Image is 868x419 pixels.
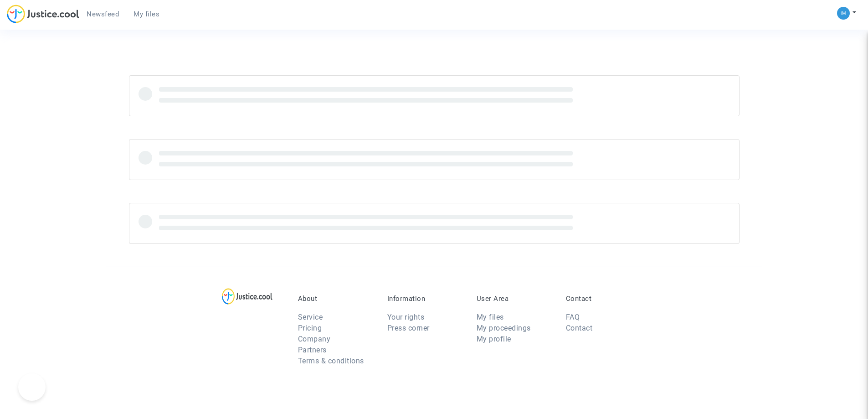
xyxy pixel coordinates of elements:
p: Contact [566,295,642,303]
a: My profile [477,335,511,343]
img: a105443982b9e25553e3eed4c9f672e7 [837,7,850,20]
p: User Area [477,295,552,303]
img: logo-lg.svg [222,288,272,305]
a: My files [477,313,504,321]
a: My files [126,7,167,21]
iframe: Toggle Customer Support [18,373,46,401]
a: FAQ [566,313,580,321]
img: jc-logo.svg [7,5,79,23]
a: Newsfeed [79,7,126,21]
span: Newsfeed [87,10,119,18]
a: Company [298,335,331,343]
a: Terms & conditions [298,357,364,365]
span: My files [134,10,159,18]
a: Partners [298,346,327,354]
a: Service [298,313,323,321]
p: Information [387,295,463,303]
a: Pricing [298,324,322,332]
p: About [298,295,374,303]
a: Contact [566,324,593,332]
a: Your rights [387,313,425,321]
a: My proceedings [477,324,531,332]
a: Press corner [387,324,430,332]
